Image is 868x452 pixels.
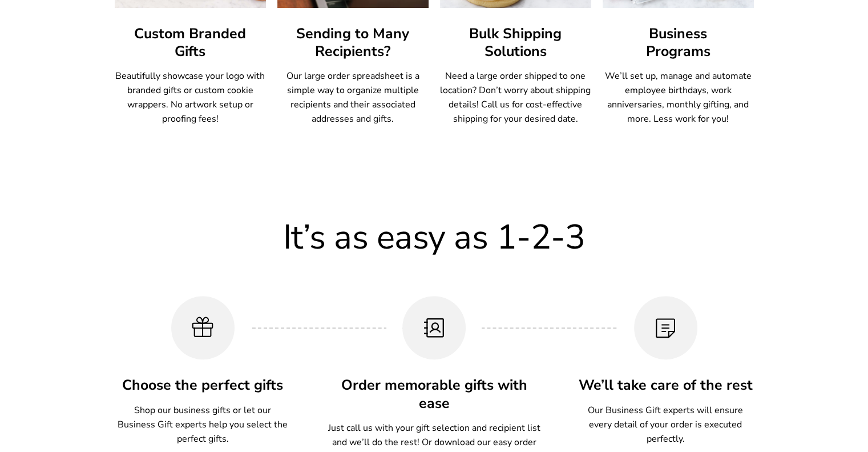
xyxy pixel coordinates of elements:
[189,315,216,341] img: Choose the perfect gifts
[603,69,754,126] p: We’ll set up, manage and automate employee birthdays, work anniversaries, monthly gifting, and mo...
[115,403,291,446] p: Shop our business gifts or let our Business Gift experts help you select the perfect gifts.
[652,315,679,341] img: We’ll take care of the rest
[115,218,754,256] h2: It’s as easy as 1-2-3
[277,25,429,61] h3: Sending to Many Recipients?
[440,25,591,61] h3: Bulk Shipping Solutions
[440,69,591,126] p: Need a large order shipped to one location? Don’t worry about shipping details! Call us for cost-...
[115,69,266,126] p: Beautifully showcase your logo with branded gifts or custom cookie wrappers. No artwork setup or ...
[603,25,754,61] h3: Business Programs
[115,377,291,394] h3: Choose the perfect gifts
[421,315,447,341] img: Order memorable gifts with ease
[578,377,754,394] h3: We’ll take care of the rest
[578,403,754,446] p: Our Business Gift experts will ensure every detail of your order is executed perfectly.
[328,377,541,412] h3: Order memorable gifts with ease
[277,69,429,126] p: Our large order spreadsheet is a simple way to organize multiple recipients and their associated ...
[115,25,266,61] h3: Custom Branded Gifts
